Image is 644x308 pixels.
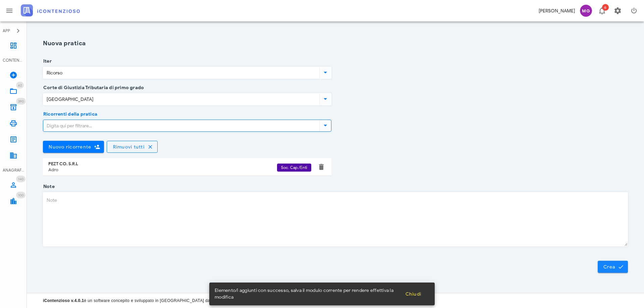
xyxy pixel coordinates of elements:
[48,167,277,173] div: Adro
[594,3,610,19] button: Distintivo
[18,83,22,87] span: 62
[43,39,628,48] h1: Nuova pratica
[18,99,24,104] span: 390
[41,183,55,190] label: Note
[43,120,318,131] input: Digita qui per filtrare...
[580,5,592,17] span: MG
[16,192,25,198] span: Distintivo
[215,287,399,301] span: Elemento/i aggiunti con successo, salva il modulo corrente per rendere effettiva la modifica
[41,111,97,118] label: Ricorrenti della pratica
[539,7,575,14] div: [PERSON_NAME]
[399,288,427,300] button: Chiudi
[603,264,623,270] span: Crea
[16,176,25,182] span: Distintivo
[43,94,318,105] input: Corte di Giustizia Tributaria di primo grado
[112,144,145,150] span: Rimuovi tutti
[18,193,23,197] span: 100
[41,58,52,65] label: Iter
[317,163,325,171] button: Elimina
[578,3,594,19] button: MG
[18,177,23,181] span: 140
[21,4,80,16] img: logo-text-2x.png
[281,164,307,172] span: Soc. Cap./Enti
[602,4,609,11] span: Distintivo
[41,84,144,91] label: Corte di Giustizia Tributaria di primo grado
[3,167,24,173] div: ANAGRAFICA
[405,291,421,297] span: Chiudi
[16,98,26,105] span: Distintivo
[107,141,158,153] button: Rimuovi tutti
[43,298,84,303] strong: iContenzioso v.4.0.1
[48,144,91,150] span: Nuovo ricorrente
[43,67,318,78] input: Iter
[598,261,628,273] button: Crea
[43,141,104,153] button: Nuovo ricorrente
[48,161,277,167] div: PEZT CO. S.R.L
[16,82,24,88] span: Distintivo
[3,57,24,63] div: CONTENZIOSO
